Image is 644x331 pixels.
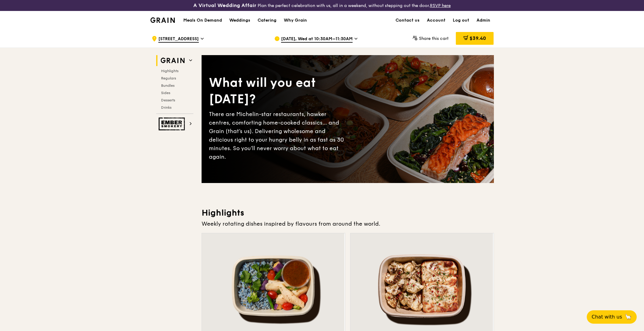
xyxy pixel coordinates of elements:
a: Account [423,11,449,30]
span: Highlights [161,69,178,73]
a: Admin [473,11,494,30]
span: 🦙 [625,313,632,321]
a: Log out [449,11,473,30]
button: Chat with us🦙 [587,310,637,324]
span: [DATE], Wed at 10:30AM–11:30AM [281,36,353,43]
a: Catering [254,11,280,30]
span: Chat with us [592,313,622,321]
img: Grain web logo [159,55,187,66]
span: Sides [161,91,170,95]
img: Ember Smokery web logo [159,118,187,130]
h3: A Virtual Wedding Affair [193,2,256,9]
div: Plan the perfect celebration with us, all in a weekend, without stepping out the door. [147,2,498,9]
a: Why Grain [280,11,311,30]
span: Desserts [161,98,175,102]
h1: Meals On Demand [183,17,222,23]
div: What will you eat [DATE]? [209,75,348,107]
span: $39.40 [470,35,486,41]
span: Drinks [161,105,171,110]
a: Weddings [226,11,254,30]
img: Grain [150,17,175,23]
div: Weekly rotating dishes inspired by flavours from around the world. [202,220,494,228]
div: Why Grain [284,11,307,30]
a: RSVP here [430,3,451,8]
span: Regulars [161,76,176,80]
a: Contact us [392,11,423,30]
div: There are Michelin-star restaurants, hawker centres, comforting home-cooked classics… and Grain (... [209,110,348,161]
div: Weddings [229,11,250,30]
a: GrainGrain [150,11,175,29]
div: Catering [258,11,276,30]
span: [STREET_ADDRESS] [158,36,199,43]
h3: Highlights [202,207,494,218]
span: Bundles [161,83,174,88]
span: Share this cart [419,36,449,41]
